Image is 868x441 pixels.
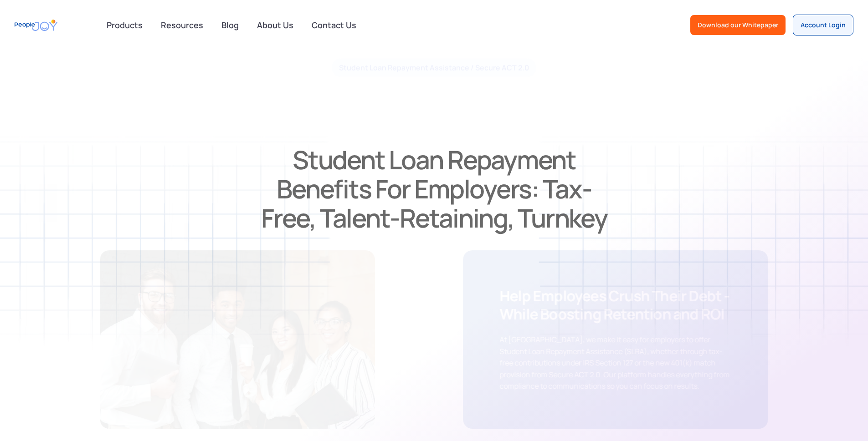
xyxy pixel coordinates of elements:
div: At [GEOGRAPHIC_DATA], we make it easy for employers to offer Student Loan Repayment Assistance (S... [500,334,732,392]
div: Student Loan Repayment Assistance / Secure ACT 2.0 [339,62,529,73]
a: Download our Whitepaper [690,15,786,35]
a: Blog [216,15,244,35]
a: About Us [252,15,299,35]
div: Download our Whitepaper [698,20,778,30]
div: Account Login [801,20,846,30]
a: Contact Us [306,15,362,35]
a: home [15,15,57,35]
div: Products [101,16,148,34]
a: Account Login [793,15,853,35]
h1: Student Loan Repayment Benefits for Employers: Tax-Free, Talent-Retaining, Turnkey [259,145,609,233]
div: Help Employees Crush Their Debt - While Boosting Retention and ROI [500,287,732,323]
a: Resources [155,15,209,35]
